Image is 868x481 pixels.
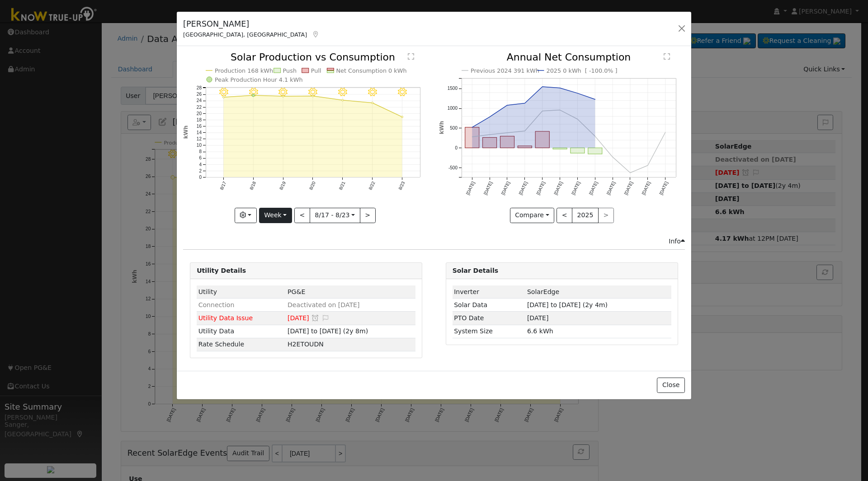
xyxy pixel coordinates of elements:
[197,285,286,299] td: Utility
[401,116,403,118] circle: onclick=""
[197,86,202,91] text: 28
[611,155,614,159] circle: onclick=""
[197,338,286,351] td: Rate Schedule
[465,181,476,196] text: [DATE]
[527,301,608,308] span: [DATE] to [DATE] (2y 4m)
[510,208,555,223] button: Compare
[199,149,202,154] text: 8
[183,18,320,30] h5: [PERSON_NAME]
[646,164,650,168] circle: onclick=""
[527,314,549,322] span: [DATE]
[219,181,227,191] text: 8/17
[311,67,321,74] text: Pull
[641,181,651,196] text: [DATE]
[470,126,474,129] circle: onclick=""
[571,148,585,154] rect: onclick=""
[197,143,202,148] text: 10
[368,181,376,191] text: 8/22
[336,67,407,74] text: Net Consumption 0 kWh
[488,115,491,119] circle: onclick=""
[572,208,599,223] button: 2025
[311,314,320,322] a: Snooze this issue
[252,94,255,97] circle: onclick=""
[199,175,202,180] text: 0
[294,208,310,223] button: <
[398,88,407,97] i: 8/23 - Clear
[664,131,667,134] circle: onclick=""
[283,67,297,74] text: Push
[505,103,509,107] circle: onclick=""
[558,86,561,90] circle: onclick=""
[197,130,202,135] text: 14
[197,105,202,110] text: 22
[197,325,286,338] td: Utility Data
[527,327,553,335] span: 6.6 kWh
[278,181,287,191] text: 8/19
[535,131,549,148] rect: onclick=""
[372,102,373,104] circle: onclick=""
[558,108,561,112] circle: onclick=""
[215,67,273,74] text: Production 168 kWh
[448,166,458,171] text: -500
[506,51,631,63] text: Annual Net Consumption
[197,98,202,103] text: 24
[593,98,597,101] circle: onclick=""
[482,138,496,148] rect: onclick=""
[197,111,202,116] text: 20
[288,341,324,348] span: R
[338,88,347,97] i: 8/21 - MostlyClear
[500,136,514,148] rect: onclick=""
[199,156,202,161] text: 6
[198,301,235,308] span: Connection
[523,129,527,133] circle: onclick=""
[606,181,616,196] text: [DATE]
[310,208,360,223] button: 8/17 - 8/23
[197,124,202,129] text: 16
[311,31,320,38] a: Map
[518,181,528,196] text: [DATE]
[523,102,527,105] circle: onclick=""
[288,314,309,322] span: [DATE]
[658,181,669,196] text: [DATE]
[368,88,377,97] i: 8/22 - Clear
[628,171,632,175] circle: onclick=""
[215,76,303,83] text: Peak Production Hour 4.1 kWh
[312,95,314,97] circle: onclick=""
[398,181,406,191] text: 8/23
[588,181,599,196] text: [DATE]
[408,53,414,60] text: 
[439,121,445,135] text: kWh
[453,312,526,325] td: PTO Date
[453,267,498,274] strong: Solar Details
[288,288,305,295] span: ID: 12301762, authorized: 06/05/23
[197,92,202,97] text: 26
[488,133,491,137] circle: onclick=""
[288,327,368,335] span: [DATE] to [DATE] (2y 8m)
[540,85,544,89] circle: onclick=""
[546,67,617,74] text: 2025 0 kWh [ -100.0% ]
[453,325,526,338] td: System Size
[197,117,202,122] text: 18
[199,162,202,167] text: 4
[183,126,189,139] text: kWh
[447,106,458,111] text: 1000
[535,181,546,196] text: [DATE]
[557,208,572,223] button: <
[223,97,225,98] circle: onclick=""
[453,285,526,299] td: Inverter
[308,181,316,191] text: 8/20
[588,148,602,154] rect: onclick=""
[231,51,395,63] text: Solar Production vs Consumption
[576,92,579,95] circle: onclick=""
[465,127,479,148] rect: onclick=""
[259,208,292,223] button: Week
[470,135,474,139] circle: onclick=""
[657,378,684,393] button: Close
[527,288,559,295] span: ID: 3654520, authorized: 06/05/23
[518,146,532,148] rect: onclick=""
[571,181,581,196] text: [DATE]
[553,148,567,149] rect: onclick=""
[553,181,563,196] text: [DATE]
[669,237,685,246] div: Info
[593,135,597,138] circle: onclick=""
